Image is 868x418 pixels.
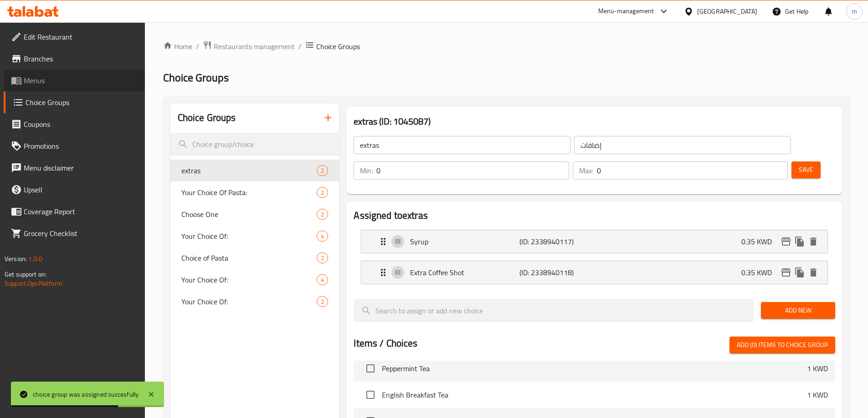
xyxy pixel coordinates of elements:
[382,389,807,400] span: English Breakfast Tea
[24,228,138,239] span: Grocery Checklist
[354,337,417,350] h2: Items / Choices
[163,40,850,52] nav: breadcrumb
[170,247,339,269] div: Choice of Pasta2
[697,6,757,16] div: [GEOGRAPHIC_DATA]
[203,40,295,52] a: Restaurants management
[807,389,828,400] p: 1 KWD
[519,236,592,247] p: (ID: 2338940117)
[181,231,317,242] span: Your Choice Of:
[181,187,317,198] span: Your Choice Of Pasta:
[317,209,328,220] div: Choices
[4,179,145,201] a: Upsell
[24,184,138,195] span: Upsell
[768,305,828,316] span: Add New
[4,91,145,113] a: Choice Groups
[316,41,360,52] span: Choice Groups
[170,133,339,156] input: search
[26,97,138,108] span: Choice Groups
[163,41,192,52] a: Home
[28,253,42,265] span: 1.0.0
[24,141,138,151] span: Promotions
[298,41,302,52] li: /
[181,252,317,263] span: Choice of Pasta
[181,165,317,176] span: extras
[729,337,835,353] button: Add (0) items to choice group
[354,299,754,322] input: search
[741,236,779,247] p: 0.35 KWD
[24,162,138,173] span: Menu disclaimer
[163,67,229,88] span: Choice Groups
[737,339,828,351] span: Add (0) items to choice group
[317,188,328,197] span: 2
[361,385,380,404] span: Select choice
[4,201,145,222] a: Coverage Report
[4,26,145,48] a: Edit Restaurant
[354,114,835,129] h3: extras (ID: 1045087)
[741,267,779,278] p: 0.35 KWD
[214,41,295,52] span: Restaurants management
[4,70,145,91] a: Menus
[317,166,328,175] span: 2
[317,165,328,176] div: Choices
[791,161,821,178] button: Save
[181,274,317,285] span: Your Choice Of:
[4,113,145,135] a: Coupons
[361,359,380,378] span: Select choice
[24,31,138,42] span: Edit Restaurant
[5,277,62,289] a: Support.OpsPlatform
[170,181,339,203] div: Your Choice Of Pasta:2
[806,266,820,279] button: delete
[170,269,339,291] div: Your Choice Of:4
[181,296,317,307] span: Your Choice Of:
[317,274,328,285] div: Choices
[4,157,145,179] a: Menu disclaimer
[170,225,339,247] div: Your Choice Of:4
[598,6,654,17] div: Menu-management
[354,257,835,288] li: Expand
[317,276,328,284] span: 4
[317,297,328,306] span: 2
[33,389,139,399] div: choice group was assigned succesfully
[354,209,835,222] h2: Assigned to extras
[354,226,835,257] li: Expand
[317,232,328,241] span: 4
[806,235,820,248] button: delete
[24,53,138,64] span: Branches
[382,363,807,374] span: Peppermint Tea
[170,160,339,181] div: extras2
[4,222,145,244] a: Grocery Checklist
[410,267,519,278] p: Extra Coffee Shot
[410,236,519,247] p: Syrup
[779,266,793,279] button: edit
[579,165,593,176] p: Max:
[317,254,328,262] span: 2
[170,203,339,225] div: Choose One2
[24,75,138,86] span: Menus
[807,363,828,374] p: 1 KWD
[799,164,813,176] span: Save
[761,302,835,319] button: Add New
[793,266,806,279] button: duplicate
[24,206,138,217] span: Coverage Report
[519,267,592,278] p: (ID: 2338940118)
[5,268,46,280] span: Get support on:
[4,48,145,70] a: Branches
[360,165,373,176] p: Min:
[196,41,199,52] li: /
[170,291,339,312] div: Your Choice Of:2
[793,235,806,248] button: duplicate
[178,111,236,125] h2: Choice Groups
[24,119,138,130] span: Coupons
[4,135,145,157] a: Promotions
[852,6,857,16] span: m
[361,230,827,253] div: Expand
[779,235,793,248] button: edit
[317,252,328,263] div: Choices
[361,261,827,284] div: Expand
[181,209,317,220] span: Choose One
[5,253,27,265] span: Version:
[317,210,328,219] span: 2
